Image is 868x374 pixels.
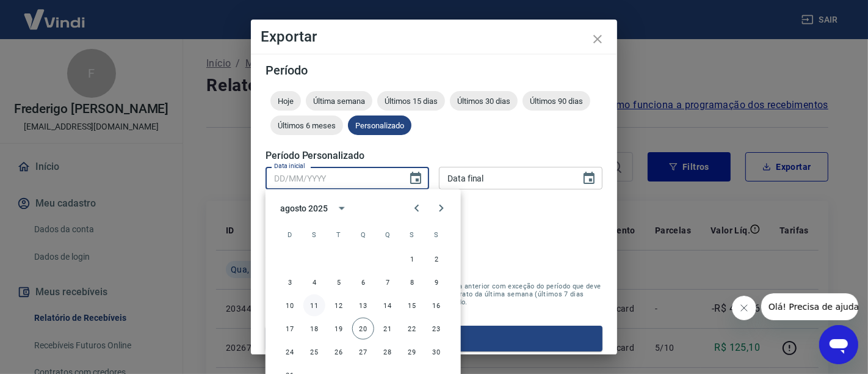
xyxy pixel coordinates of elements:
button: 27 [352,341,374,363]
span: sábado [425,222,447,247]
span: quarta-feira [352,222,374,247]
span: Últimos 15 dias [377,97,445,106]
button: 2 [425,248,447,270]
button: 12 [328,295,350,317]
span: Personalizado [348,121,411,130]
button: 23 [425,318,447,340]
button: 25 [303,341,325,363]
h4: Exportar [261,29,607,44]
div: agosto 2025 [280,202,328,215]
button: 30 [425,341,447,363]
button: 21 [377,318,399,340]
button: 15 [401,295,423,317]
div: Personalizado [348,116,411,135]
button: 11 [303,295,325,317]
span: Última semana [306,97,372,106]
button: 3 [279,271,301,293]
h5: Período Personalizado [266,150,602,162]
span: terça-feira [328,222,350,247]
div: Última semana [306,91,372,111]
button: 18 [303,318,325,340]
label: Data inicial [274,161,305,170]
h5: Período [266,64,602,76]
button: 13 [352,295,374,317]
button: 16 [425,295,447,317]
button: 20 [352,318,374,340]
button: calendar view is open, switch to year view [331,198,352,219]
div: Últimos 6 meses [270,116,343,135]
iframe: Mensagem da empresa [761,293,858,320]
button: 5 [328,271,350,293]
button: 4 [303,271,325,293]
button: 1 [401,248,423,270]
button: 24 [279,341,301,363]
button: Choose date [403,166,428,191]
span: quinta-feira [377,222,399,247]
button: 7 [377,271,399,293]
span: Últimos 90 dias [523,97,590,106]
button: 19 [328,318,350,340]
button: 26 [328,341,350,363]
input: DD/MM/YYYY [266,167,399,189]
button: 14 [377,295,399,317]
span: Olá! Precisa de ajuda? [7,9,103,18]
iframe: Fechar mensagem [732,296,756,320]
span: Hoje [270,97,301,106]
button: 6 [352,271,374,293]
button: 29 [401,341,423,363]
span: Últimos 30 dias [450,97,518,106]
div: Últimos 15 dias [377,91,445,111]
button: 28 [377,341,399,363]
div: Últimos 90 dias [523,91,590,111]
button: 22 [401,318,423,340]
button: 8 [401,271,423,293]
button: 17 [279,318,301,340]
div: Últimos 30 dias [450,91,518,111]
iframe: Botão para abrir a janela de mensagens [819,325,858,364]
span: Últimos 6 meses [270,121,343,130]
button: 9 [425,271,447,293]
span: sexta-feira [401,222,423,247]
button: Previous month [405,196,429,221]
div: Hoje [270,91,301,111]
button: 10 [279,295,301,317]
input: DD/MM/YYYY [439,167,572,189]
span: domingo [279,222,301,247]
button: close [583,24,612,54]
button: Next month [429,196,454,221]
button: Choose date [577,166,601,191]
span: segunda-feira [303,222,325,247]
